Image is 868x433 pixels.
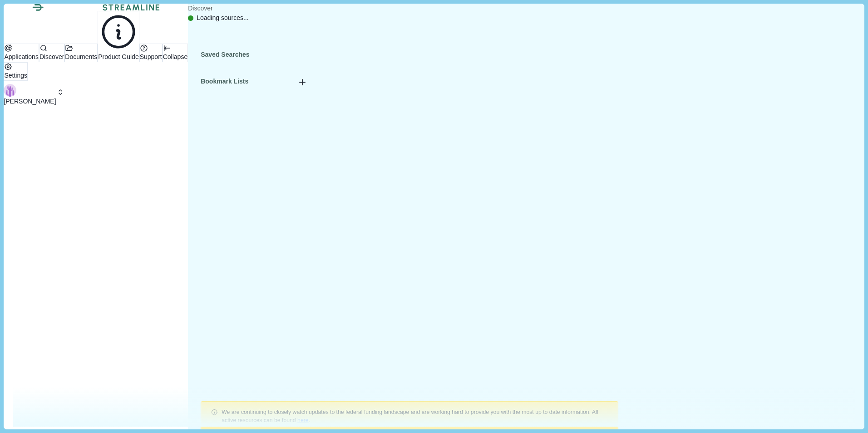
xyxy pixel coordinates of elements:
button: Expand [163,44,188,62]
p: Discover [39,52,64,62]
a: Documents [64,53,98,60]
a: Support [139,53,163,60]
p: [PERSON_NAME] [4,97,56,106]
p: Product Guide [98,52,139,62]
span: Bookmark Lists [201,77,248,86]
p: Settings [4,71,27,80]
button: Discover [39,44,64,62]
button: Applications [4,44,39,62]
p: Collapse [163,52,187,62]
button: Product Guide [98,11,139,62]
a: Product Guide [98,53,139,60]
a: Discover [188,4,212,13]
span: Loading sources... [197,13,248,23]
a: Discover [39,53,64,60]
p: Documents [65,52,97,62]
img: Streamline Climate Logo [32,4,44,11]
p: Applications [4,52,39,62]
a: Applications [4,53,39,60]
a: Settings [4,72,28,79]
a: Streamline Climate LogoStreamline Climate Logo [4,4,188,11]
span: Saved Searches [201,50,249,59]
button: Documents [64,44,98,62]
button: Support [139,44,163,62]
button: Settings [4,62,28,81]
img: Streamline Climate Logo [103,4,160,11]
a: Expand [163,53,188,60]
img: profile picture [4,84,16,97]
p: Support [140,52,162,62]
